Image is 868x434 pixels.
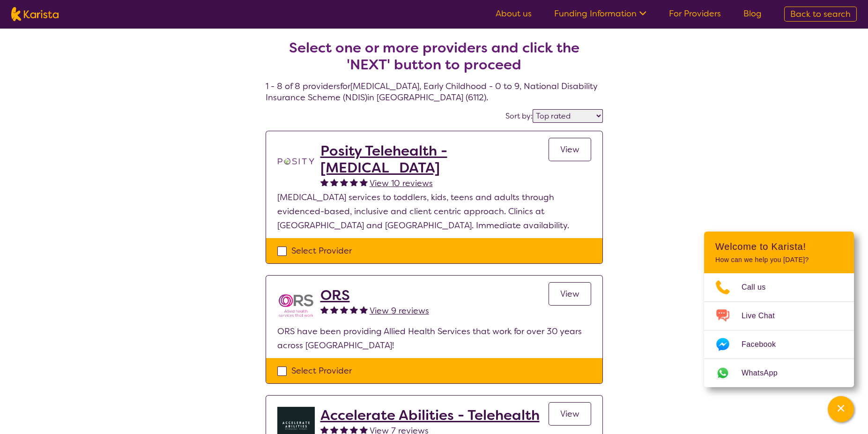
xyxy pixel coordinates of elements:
[277,142,315,180] img: t1bslo80pcylnzwjhndq.png
[742,280,777,294] span: Call us
[320,287,429,304] a: ORS
[742,366,789,380] span: WhatsApp
[560,408,579,419] span: View
[560,288,579,299] span: View
[704,273,854,387] ul: Choose channel
[11,7,59,21] img: Karista logo
[340,306,348,314] img: fullstar
[370,305,429,316] span: View 9 reviews
[320,426,328,434] img: fullstar
[790,8,851,20] span: Back to search
[549,138,591,161] a: View
[370,176,433,190] a: View 10 reviews
[277,39,592,73] h2: Select one or more providers and click the 'NEXT' button to proceed
[560,144,579,155] span: View
[505,111,533,121] label: Sort by:
[549,402,591,426] a: View
[715,256,843,264] p: How can we help you [DATE]?
[360,178,368,186] img: fullstar
[330,178,338,186] img: fullstar
[370,178,433,189] span: View 10 reviews
[350,178,358,186] img: fullstar
[669,8,721,19] a: For Providers
[277,324,591,352] p: ORS have been providing Allied Health Services that work for over 30 years across [GEOGRAPHIC_DATA]!
[350,306,358,314] img: fullstar
[715,241,843,252] h2: Welcome to Karista!
[330,426,338,434] img: fullstar
[704,359,854,387] a: Web link opens in a new tab.
[350,426,358,434] img: fullstar
[549,282,591,306] a: View
[320,306,328,314] img: fullstar
[784,7,857,22] a: Back to search
[742,337,787,352] span: Facebook
[554,8,646,19] a: Funding Information
[320,142,549,176] a: Posity Telehealth - [MEDICAL_DATA]
[496,8,532,19] a: About us
[277,190,591,232] p: [MEDICAL_DATA] services to toddlers, kids, teens and adults through evidenced-based, inclusive an...
[742,309,786,323] span: Live Chat
[340,178,348,186] img: fullstar
[330,306,338,314] img: fullstar
[370,304,429,318] a: View 9 reviews
[340,426,348,434] img: fullstar
[360,426,368,434] img: fullstar
[360,306,368,314] img: fullstar
[743,8,762,19] a: Blog
[320,178,328,186] img: fullstar
[828,396,854,422] button: Channel Menu
[277,287,315,324] img: nspbnteb0roocrxnmwip.png
[266,17,603,103] h4: 1 - 8 of 8 providers for [MEDICAL_DATA] , Early Childhood - 0 to 9 , National Disability Insuranc...
[704,232,854,387] div: Channel Menu
[320,407,540,424] a: Accelerate Abilities - Telehealth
